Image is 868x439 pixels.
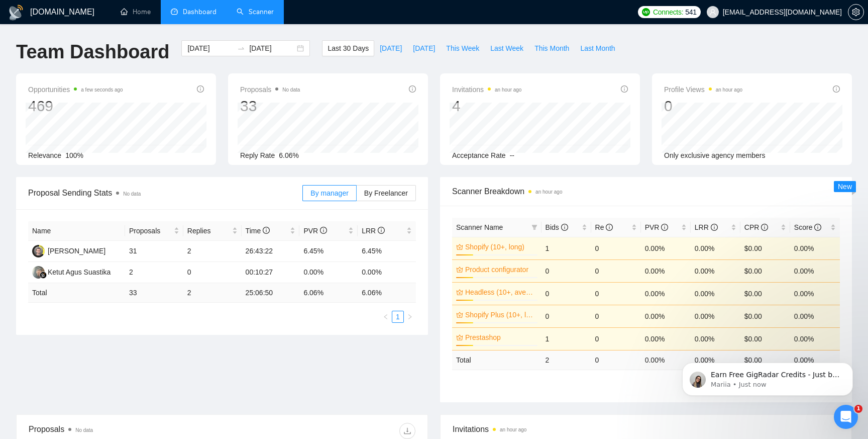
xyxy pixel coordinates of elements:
li: 1 [392,311,404,323]
span: Reply Rate [240,151,275,159]
td: 6.45% [358,241,416,262]
td: 0.00% [641,305,691,327]
td: 0 [591,282,641,305]
time: a few seconds ago [81,87,123,93]
td: 33 [125,283,183,303]
span: info-circle [263,227,270,234]
td: 0 [591,237,641,259]
span: Time [246,227,270,235]
h1: Team Dashboard [16,40,169,64]
td: 31 [125,241,183,262]
span: info-circle [561,224,568,231]
span: swap-right [237,44,245,52]
span: Only exclusive agency members [664,151,766,159]
td: $0.00 [740,305,790,327]
button: [DATE] [374,40,407,56]
button: Last Week [485,40,529,56]
span: right [407,314,413,320]
span: PVR [303,227,327,235]
td: 6.06 % [299,283,358,303]
td: 0.00% [641,237,691,259]
button: left [380,311,392,323]
td: 2 [125,262,183,283]
input: Start date [187,43,233,54]
button: This Week [441,40,485,56]
button: download [399,423,415,439]
button: [DATE] [407,40,441,56]
span: Score [794,223,821,231]
span: [DATE] [413,43,435,54]
td: 0.00% [790,282,840,305]
td: $0.00 [740,237,790,259]
td: 0.00% [641,259,691,282]
td: 25:06:50 [242,283,300,303]
td: 0.00% [641,282,691,305]
span: [DATE] [380,43,402,54]
span: crown [456,334,463,341]
td: $0.00 [740,327,790,350]
td: Total [28,283,125,303]
td: 0 [591,259,641,282]
div: Ketut Agus Suastika [48,267,111,278]
span: 100% [65,151,83,159]
span: to [237,44,245,52]
div: Proposals [29,423,222,439]
span: Invitations [453,423,839,435]
span: crown [456,311,463,318]
button: Last 30 Days [322,40,374,56]
span: info-circle [378,227,385,234]
td: 0.00% [691,327,740,350]
td: 0 [541,305,591,327]
td: 26:43:22 [242,241,300,262]
div: 4 [452,97,521,116]
span: info-circle [320,227,327,234]
span: info-circle [814,224,821,231]
td: 6.45% [299,241,358,262]
td: 0.00% [790,237,840,259]
iframe: Intercom notifications message [667,341,868,412]
span: info-circle [761,224,768,231]
div: [PERSON_NAME] [48,245,105,256]
span: Replies [187,225,230,236]
span: info-circle [621,85,628,93]
span: dashboard [171,8,178,15]
span: Acceptance Rate [452,151,506,159]
span: Last Month [580,43,615,54]
time: an hour ago [535,189,562,195]
span: No data [123,191,141,197]
span: Last Week [490,43,523,54]
span: filter [529,220,539,235]
span: crown [456,243,463,250]
td: 0.00% [691,305,740,327]
a: Shopify (10+, long) [465,241,535,252]
div: 0 [664,97,742,116]
img: gigradar-bm.png [40,272,47,279]
span: 1 [854,405,862,413]
span: left [383,314,389,320]
div: 469 [28,97,123,116]
span: LRR [362,227,385,235]
img: logo [8,5,24,21]
a: PO[PERSON_NAME] [32,246,105,254]
span: info-circle [606,224,613,231]
a: KAKetut Agus Suastika [32,268,111,276]
td: 6.06 % [358,283,416,303]
img: KA [32,266,45,279]
td: 2 [541,350,591,370]
td: 0.00% [790,259,840,282]
span: info-circle [711,224,718,231]
span: Bids [546,223,568,231]
span: filter [531,224,537,230]
a: 1 [392,311,403,322]
td: 0.00% [358,262,416,283]
li: Previous Page [380,311,392,323]
span: No data [282,87,300,93]
iframe: Intercom live chat [834,405,858,429]
button: right [404,311,416,323]
span: user [709,9,716,16]
span: Last 30 Days [328,43,369,54]
td: 0.00% [691,282,740,305]
span: crown [456,266,463,273]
